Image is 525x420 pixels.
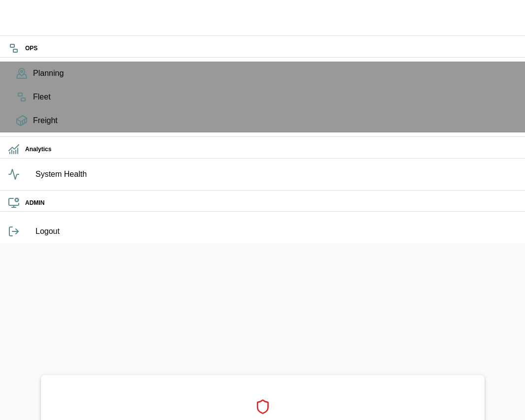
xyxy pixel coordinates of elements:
[33,91,517,103] span: Fleet
[33,67,517,79] span: Planning
[25,145,517,154] h6: Analytics
[35,168,517,180] span: System Health
[33,115,517,127] span: Freight
[35,226,517,237] span: Logout
[25,198,517,208] h6: ADMIN
[25,44,517,53] h6: OPS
